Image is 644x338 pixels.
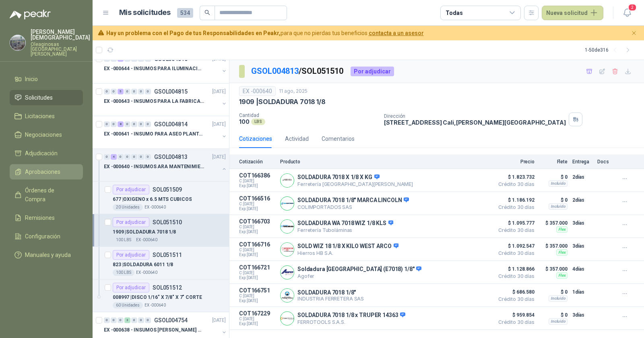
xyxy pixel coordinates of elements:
[104,87,227,113] a: 0 0 5 0 0 0 0 GSOL004815[DATE] EX -000643 - INSUMOS PARA LA FABRICACION DE PLATAF
[239,252,275,257] span: Exp: [DATE]
[113,269,134,276] div: 100 LBS
[494,182,535,187] span: Crédito 30 días
[10,71,83,87] a: Inicio
[144,204,166,211] p: EX -000640
[10,247,83,263] a: Manuales y ayuda
[251,66,299,76] a: GSOL004813
[239,113,378,118] p: Cantidad
[113,196,192,203] p: 677 | OXIGENO x 6.5 MTS CUBICOS
[239,98,326,106] p: 1909 | SOLDADURA 7018 1/8
[10,164,83,179] a: Aprobaciones
[351,67,394,76] div: Por adjudicar
[494,274,535,279] span: Crédito 30 días
[10,35,25,50] img: Company Logo
[104,326,204,334] p: EX -000638 - INSUMOS [PERSON_NAME] CONEXION DE [GEOGRAPHIC_DATA] Y A
[212,153,226,161] p: [DATE]
[322,134,355,143] div: Comentarios
[556,272,568,279] div: Flex
[113,217,149,227] div: Por adjudicar
[542,6,603,20] button: Nueva solicitud
[118,154,124,160] div: 0
[239,317,275,321] span: C: [DATE]
[111,89,117,94] div: 0
[494,228,535,233] span: Crédito 30 días
[104,163,204,171] p: EX -000640 - INSUMOS ARA MANTENIMIENTO MECANICO
[136,237,157,243] p: EX -000640
[10,108,83,124] a: Licitaciones
[384,119,566,126] p: [STREET_ADDRESS] Cali , [PERSON_NAME][GEOGRAPHIC_DATA]
[549,318,568,325] div: Incluido
[25,250,71,259] span: Manuales y ayuda
[25,149,58,158] span: Adjudicación
[239,248,275,252] span: C: [DATE]
[10,90,83,105] a: Solicitudes
[251,65,344,77] p: / SOL051510
[572,172,592,182] p: 2 días
[113,204,143,211] div: 20 Unidades
[10,127,83,142] a: Negociaciones
[154,121,188,127] p: GSOL004814
[572,218,592,228] p: 3 días
[239,298,275,303] span: Exp: [DATE]
[118,317,124,323] div: 0
[10,183,83,207] a: Órdenes de Compra
[494,264,535,274] span: $ 1.128.866
[239,310,275,317] p: COT167229
[154,56,188,62] p: GSOL004816
[124,89,130,94] div: 0
[281,266,294,279] img: Company Logo
[239,118,250,125] p: 100
[106,30,281,36] b: Hay un problema con el Pago de tus Responsabilidades en Peakr,
[153,187,182,192] p: SOL051509
[118,89,124,94] div: 5
[629,28,639,38] button: Cerrar
[113,302,143,309] div: 60 Unidades
[144,302,166,309] p: EX -000640
[297,181,413,187] p: Ferretería [GEOGRAPHIC_DATA][PERSON_NAME]
[154,317,188,323] p: GSOL004754
[153,219,182,225] p: SOL051510
[369,30,424,36] a: contacta a un asesor
[10,229,83,244] a: Configuración
[93,214,229,247] a: Por adjudicarSOL0515101909 |SOLDADURA 7018 1/8100 LBSEX -000640
[10,146,83,161] a: Adjudicación
[104,98,204,105] p: EX -000643 - INSUMOS PARA LA FABRICACION DE PLATAF
[25,112,55,121] span: Licitaciones
[111,317,117,323] div: 0
[31,42,90,56] p: Oleaginosas [GEOGRAPHIC_DATA][PERSON_NAME]
[297,289,364,296] p: SOLDADURA 7018 1/8"
[549,295,568,302] div: Incluido
[239,184,275,188] span: Exp: [DATE]
[549,203,568,210] div: Incluido
[104,54,227,80] a: 0 0 7 0 0 0 0 GSOL004816[DATE] EX -000644 - INSUMOS PARA ILUMINACIONN ZONA DE CLA
[239,275,275,280] span: Exp: [DATE]
[138,121,144,127] div: 0
[239,264,275,271] p: COT166721
[239,287,275,294] p: COT166751
[297,220,393,227] p: SOLDADURA WA 7018 WIZ 1/8 KLS
[212,121,226,128] p: [DATE]
[93,182,229,214] a: Por adjudicarSOL051509677 |OXIGENO x 6.5 MTS CUBICOS20 UnidadesEX -000640
[297,296,364,302] p: INDUSTRIA FERRETERA SAS
[549,180,568,187] div: Incluido
[113,185,149,194] div: Por adjudicar
[239,294,275,298] span: C: [DATE]
[494,310,535,320] span: $ 959.854
[494,218,535,228] span: $ 1.095.777
[539,195,568,205] p: $ 0
[111,121,117,127] div: 0
[572,264,592,274] p: 4 días
[281,289,294,302] img: Company Logo
[539,159,568,165] p: Flete
[280,159,489,165] p: Producto
[297,204,409,210] p: COLIMPORTADOS SAS
[131,89,137,94] div: 0
[297,227,393,233] p: Ferretería Tuboláminas
[239,230,275,234] span: Exp: [DATE]
[25,186,75,204] span: Órdenes de Compra
[628,4,637,11] span: 2
[239,241,275,248] p: COT166716
[93,247,229,280] a: Por adjudicarSOL051511823 |SOLDADURA 6011 1/8100 LBSEX -000640
[131,317,137,323] div: 0
[281,312,294,325] img: Company Logo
